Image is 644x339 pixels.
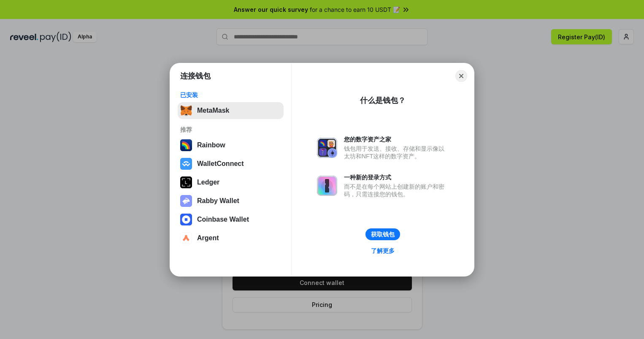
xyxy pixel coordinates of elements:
div: 钱包用于发送、接收、存储和显示像以太坊和NFT这样的数字资产。 [344,145,449,160]
button: Rainbow [178,137,284,154]
button: Coinbase Wallet [178,211,284,228]
div: Argent [197,234,219,242]
img: svg+xml,%3Csvg%20width%3D%2228%22%20height%3D%2228%22%20viewBox%3D%220%200%2028%2028%22%20fill%3D... [180,232,192,244]
img: svg+xml,%3Csvg%20width%3D%2228%22%20height%3D%2228%22%20viewBox%3D%220%200%2028%2028%22%20fill%3D... [180,214,192,225]
div: 推荐 [180,126,281,133]
img: svg+xml,%3Csvg%20xmlns%3D%22http%3A%2F%2Fwww.w3.org%2F2000%2Fsvg%22%20fill%3D%22none%22%20viewBox... [317,138,337,158]
button: Argent [178,230,284,247]
div: Rainbow [197,141,225,149]
div: 什么是钱包？ [360,95,406,106]
div: 了解更多 [371,247,395,255]
img: svg+xml,%3Csvg%20xmlns%3D%22http%3A%2F%2Fwww.w3.org%2F2000%2Fsvg%22%20fill%3D%22none%22%20viewBox... [317,176,337,196]
button: Rabby Wallet [178,193,284,209]
button: MetaMask [178,102,284,119]
h1: 连接钱包 [180,71,211,81]
img: svg+xml,%3Csvg%20xmlns%3D%22http%3A%2F%2Fwww.w3.org%2F2000%2Fsvg%22%20fill%3D%22none%22%20viewBox... [180,195,192,207]
div: 而不是在每个网站上创建新的账户和密码，只需连接您的钱包。 [344,183,449,198]
div: 您的数字资产之家 [344,136,449,143]
img: svg+xml,%3Csvg%20xmlns%3D%22http%3A%2F%2Fwww.w3.org%2F2000%2Fsvg%22%20width%3D%2228%22%20height%3... [180,176,192,188]
div: Rabby Wallet [197,197,239,205]
div: Coinbase Wallet [197,216,249,223]
div: MetaMask [197,107,229,114]
button: WalletConnect [178,155,284,172]
img: svg+xml,%3Csvg%20width%3D%2228%22%20height%3D%2228%22%20viewBox%3D%220%200%2028%2028%22%20fill%3D... [180,158,192,170]
div: 已安装 [180,91,281,99]
img: svg+xml,%3Csvg%20fill%3D%22none%22%20height%3D%2233%22%20viewBox%3D%220%200%2035%2033%22%20width%... [180,105,192,117]
div: 获取钱包 [371,231,395,238]
button: 获取钱包 [365,228,400,240]
img: svg+xml,%3Csvg%20width%3D%22120%22%20height%3D%22120%22%20viewBox%3D%220%200%20120%20120%22%20fil... [180,139,192,151]
div: WalletConnect [197,160,244,168]
a: 了解更多 [366,245,400,256]
div: Ledger [197,179,219,186]
button: Ledger [178,174,284,191]
div: 一种新的登录方式 [344,174,449,181]
button: Close [455,70,467,82]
